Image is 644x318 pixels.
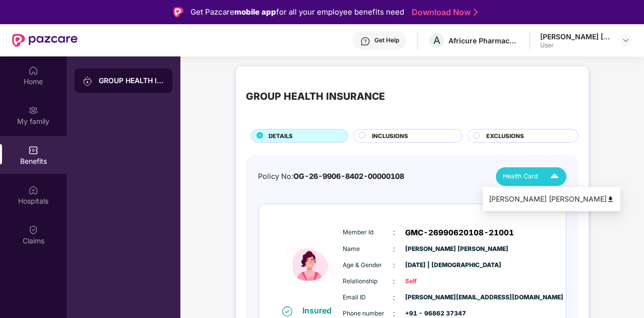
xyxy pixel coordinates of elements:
[405,261,456,270] span: [DATE] | [DEMOGRAPHIC_DATA]
[343,293,393,302] span: Email ID
[540,41,611,49] div: User
[474,7,478,18] img: Stroke
[343,244,393,254] span: Name
[393,260,395,271] span: :
[405,244,456,254] span: [PERSON_NAME] [PERSON_NAME]
[405,227,514,239] span: GMC-26990620108-21001
[173,7,183,17] img: Logo
[234,7,276,17] strong: mobile app
[190,6,404,18] div: Get Pazcare for all your employee benefits need
[607,196,614,203] img: svg+xml;base64,PHN2ZyB4bWxucz0iaHR0cDovL3d3dy53My5vcmcvMjAwMC9zdmciIHdpZHRoPSI0OCIgaGVpZ2h0PSI0OC...
[258,171,404,182] div: Policy No:
[28,66,38,76] img: svg+xml;base64,PHN2ZyBpZD0iSG9tZSIgeG1sbnM9Imh0dHA6Ly93d3cudzMub3JnLzIwMDAvc3ZnIiB3aWR0aD0iMjAiIG...
[28,105,38,115] img: svg+xml;base64,PHN2ZyB3aWR0aD0iMjAiIGhlaWdodD0iMjAiIHZpZXdCb3g9IjAgMCAyMCAyMCIgZmlsbD0ibm9uZSIgeG...
[393,227,395,238] span: :
[343,277,393,286] span: Relationship
[393,276,395,287] span: :
[486,132,524,141] span: EXCLUSIONS
[83,76,93,86] img: svg+xml;base64,PHN2ZyB3aWR0aD0iMjAiIGhlaWdodD0iMjAiIHZpZXdCb3g9IjAgMCAyMCAyMCIgZmlsbD0ibm9uZSIgeG...
[448,36,519,45] div: Africure Pharmaceuticals ([GEOGRAPHIC_DATA]) Private
[405,293,456,302] span: [PERSON_NAME][EMAIL_ADDRESS][DOMAIN_NAME]
[343,228,393,237] span: Member Id
[343,261,393,270] span: Age & Gender
[28,185,38,195] img: svg+xml;base64,PHN2ZyBpZD0iSG9zcGl0YWxzIiB4bWxucz0iaHR0cDovL3d3dy53My5vcmcvMjAwMC9zdmciIHdpZHRoPS...
[393,292,395,303] span: :
[28,145,38,155] img: svg+xml;base64,PHN2ZyBpZD0iQmVuZWZpdHMiIHhtbG5zPSJodHRwOi8vd3d3LnczLm9yZy8yMDAwL3N2ZyIgd2lkdGg9Ij...
[546,168,563,185] img: Icuh8uwCUCF+XjCZyLQsAKiDCM9HiE6CMYmKQaPGkZKaA32CAAACiQcFBJY0IsAAAAASUVORK5CYII=
[28,225,38,235] img: svg+xml;base64,PHN2ZyBpZD0iQ2xhaW0iIHhtbG5zPSJodHRwOi8vd3d3LnczLm9yZy8yMDAwL3N2ZyIgd2lkdGg9IjIwIi...
[360,36,370,46] img: svg+xml;base64,PHN2ZyBpZD0iSGVscC0zMngzMiIgeG1sbnM9Imh0dHA6Ly93d3cudzMub3JnLzIwMDAvc3ZnIiB3aWR0aD...
[540,32,611,41] div: [PERSON_NAME] [PERSON_NAME]
[496,167,566,186] button: Health Card
[405,277,456,286] span: Self
[622,36,630,44] img: svg+xml;base64,PHN2ZyBpZD0iRHJvcGRvd24tMzJ4MzIiIHhtbG5zPSJodHRwOi8vd3d3LnczLm9yZy8yMDAwL3N2ZyIgd2...
[302,305,338,315] div: Insured
[280,222,340,305] img: icon
[372,132,408,141] span: INCLUSIONS
[412,7,475,18] a: Download Now
[282,306,292,316] img: svg+xml;base64,PHN2ZyB4bWxucz0iaHR0cDovL3d3dy53My5vcmcvMjAwMC9zdmciIHdpZHRoPSIxNiIgaGVpZ2h0PSIxNi...
[393,243,395,255] span: :
[374,36,399,44] div: Get Help
[489,194,614,205] div: [PERSON_NAME] [PERSON_NAME]
[293,172,404,180] span: OG-26-9906-8402-00000108
[269,132,293,141] span: DETAILS
[99,76,164,86] div: GROUP HEALTH INSURANCE
[503,171,538,181] span: Health Card
[246,89,385,104] div: GROUP HEALTH INSURANCE
[12,34,78,47] img: New Pazcare Logo
[433,34,440,46] span: A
